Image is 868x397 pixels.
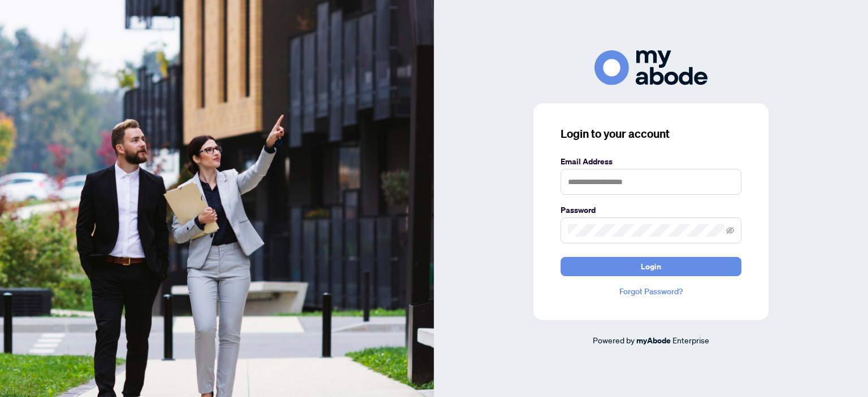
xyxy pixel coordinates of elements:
[561,257,741,276] button: Login
[672,335,709,345] span: Enterprise
[593,335,635,345] span: Powered by
[561,204,741,216] label: Password
[594,50,708,85] img: ma-logo
[636,334,671,347] a: myAbode
[561,155,741,168] label: Email Address
[561,126,741,142] h3: Login to your account
[641,258,661,276] span: Login
[561,285,741,298] a: Forgot Password?
[726,226,734,234] span: eye-invisible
